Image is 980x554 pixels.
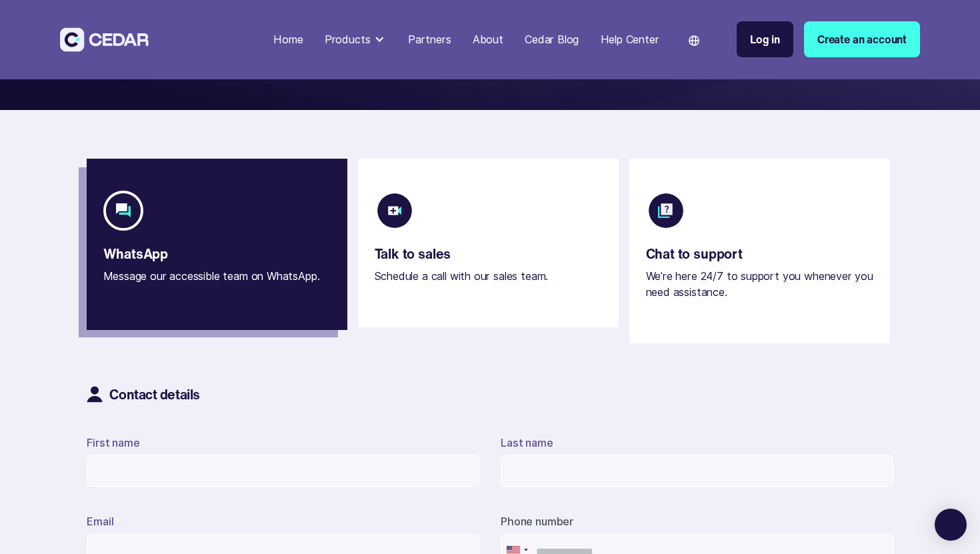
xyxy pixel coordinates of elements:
a: Home [268,25,308,54]
div: Chat to support [646,247,743,261]
div: Products [319,26,392,53]
label: First name [87,436,139,449]
div: Help Center [601,31,659,47]
h2: Contact details [103,387,199,403]
label: Email [87,515,113,528]
div: Log in [750,31,780,47]
a: WhatsAppMessage our accessible team on WhatsApp.‍ [87,159,347,343]
img: world icon [689,35,699,46]
label: Last name [501,436,553,449]
a: Talk to salesSchedule a call with our sales team. [358,159,619,343]
div: We’re here 24/7 to support you whenever you need assistance. [646,269,875,301]
div: Partners [408,31,451,47]
div: About [473,31,503,47]
div: Message our accessible team on WhatsApp.‍ [103,269,320,285]
div: Talk to sales [375,247,451,261]
a: Help Center [595,25,665,54]
a: Chat to supportWe’re here 24/7 to support you whenever you need assistance. [629,159,890,343]
label: Phone number [501,515,573,528]
div: Schedule a call with our sales team. [375,269,549,285]
div: Home [273,31,303,47]
div: Products [325,31,371,47]
div: WhatsApp [103,247,169,261]
a: Partners [403,25,457,54]
a: Create an account [804,21,920,57]
a: Log in [737,21,793,57]
div: Cedar Blog [525,31,579,47]
div: Open Intercom Messenger [935,509,967,541]
a: Cedar Blog [519,25,584,54]
a: About [467,25,509,54]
